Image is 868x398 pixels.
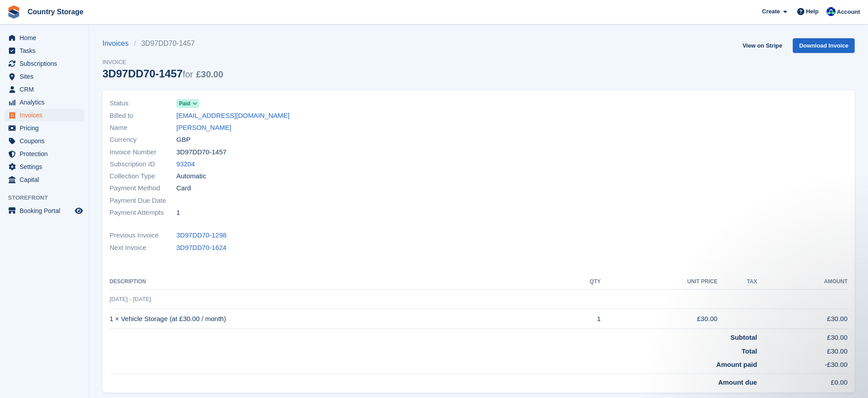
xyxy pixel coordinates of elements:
[176,230,227,241] a: 3D97DD70-1298
[24,4,87,19] a: Country Storage
[110,275,558,289] th: Description
[110,135,176,145] span: Currency
[20,83,73,96] span: CRM
[20,44,73,57] span: Tasks
[176,183,191,193] span: Card
[718,378,757,386] strong: Amount due
[110,243,176,253] span: Next Invoice
[179,100,190,108] span: Paid
[196,69,223,79] span: £30.00
[176,135,191,145] span: GBP
[4,122,84,134] a: menu
[837,8,860,16] span: Account
[102,58,223,67] span: Invoice
[20,148,73,160] span: Protection
[742,347,757,355] strong: Total
[20,135,73,147] span: Coupons
[110,147,176,157] span: Invoice Number
[739,38,786,53] a: View on Stripe
[20,32,73,44] span: Home
[8,193,89,202] span: Storefront
[4,161,84,173] a: menu
[110,309,558,329] td: 1 × Vehicle Storage (at £30.00 / month)
[757,309,848,329] td: £30.00
[176,111,289,121] a: [EMAIL_ADDRESS][DOMAIN_NAME]
[176,208,180,218] span: 1
[110,230,176,241] span: Previous Invoice
[110,123,176,133] span: Name
[110,98,176,109] span: Status
[110,196,176,206] span: Payment Due Date
[4,135,84,147] a: menu
[20,70,73,83] span: Sites
[4,44,84,57] a: menu
[4,83,84,96] a: menu
[4,96,84,109] a: menu
[110,208,176,218] span: Payment Attempts
[183,69,193,79] span: for
[601,309,717,329] td: £30.00
[730,334,757,341] strong: Subtotal
[4,32,84,44] a: menu
[176,171,206,181] span: Automatic
[176,98,199,109] a: Paid
[4,173,84,186] a: menu
[4,109,84,121] a: menu
[4,70,84,83] a: menu
[7,5,20,19] img: stora-icon-8386f47178a22dfd0bd8f6a31ec36ba5ce8667c1dd55bd0f319d3a0aa187defe.svg
[176,123,231,133] a: [PERSON_NAME]
[110,111,176,121] span: Billed to
[827,7,835,16] img: Alison Dalnas
[716,361,757,368] strong: Amount paid
[806,7,819,16] span: Help
[20,109,73,121] span: Invoices
[757,329,848,343] td: £30.00
[20,161,73,173] span: Settings
[20,173,73,186] span: Capital
[20,96,73,109] span: Analytics
[4,148,84,160] a: menu
[176,159,195,169] a: 93204
[793,38,855,53] a: Download Invoice
[4,205,84,217] a: menu
[20,57,73,70] span: Subscriptions
[762,7,780,16] span: Create
[757,356,848,374] td: -£30.00
[73,205,84,216] a: Preview store
[102,38,134,49] a: Invoices
[176,147,227,157] span: 3D97DD70-1457
[110,159,176,169] span: Subscription ID
[4,57,84,70] a: menu
[102,38,223,49] nav: breadcrumbs
[558,275,601,289] th: QTY
[601,275,717,289] th: Unit Price
[757,275,848,289] th: Amount
[757,374,848,387] td: £0.00
[176,243,227,253] a: 3D97DD70-1624
[20,205,73,217] span: Booking Portal
[558,309,601,329] td: 1
[110,296,151,302] span: [DATE] - [DATE]
[102,68,223,80] div: 3D97DD70-1457
[110,171,176,181] span: Collection Type
[110,183,176,193] span: Payment Method
[20,122,73,134] span: Pricing
[757,343,848,357] td: £30.00
[717,275,757,289] th: Tax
